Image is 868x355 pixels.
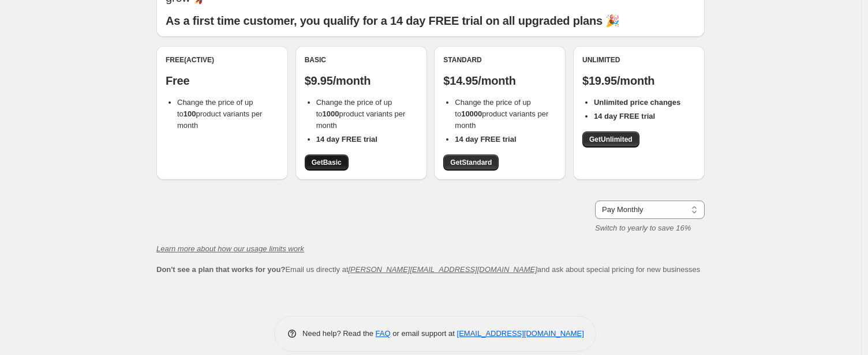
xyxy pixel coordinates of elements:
span: Get Basic [312,158,342,167]
b: Unlimited price changes [594,98,680,107]
i: Switch to yearly to save 16% [595,224,691,232]
span: Need help? Read the [302,329,376,338]
span: Get Standard [450,158,492,167]
div: Free (Active) [166,55,279,65]
a: FAQ [376,329,391,338]
span: Change the price of up to product variants per month [177,98,262,130]
div: Unlimited [582,55,695,65]
b: Don't see a plan that works for you? [156,265,285,274]
a: [EMAIL_ADDRESS][DOMAIN_NAME] [457,329,584,338]
p: Free [166,74,279,88]
a: GetBasic [305,154,349,171]
b: 14 day FREE trial [316,135,377,143]
span: Change the price of up to product variants per month [455,98,548,130]
span: or email support at [391,329,457,338]
span: Change the price of up to product variants per month [316,98,406,130]
a: GetStandard [443,154,499,171]
p: $19.95/month [582,74,695,88]
b: 14 day FREE trial [455,135,516,143]
a: [PERSON_NAME][EMAIL_ADDRESS][DOMAIN_NAME] [349,265,537,274]
b: 10000 [461,109,482,118]
a: GetUnlimited [582,131,639,148]
div: Basic [305,55,418,65]
b: 100 [184,109,196,118]
p: $14.95/month [443,74,556,88]
b: As a first time customer, you qualify for a 14 day FREE trial on all upgraded plans 🎉 [166,14,620,27]
b: 14 day FREE trial [594,112,655,120]
div: Standard [443,55,556,65]
span: Get Unlimited [589,135,633,144]
p: $9.95/month [305,74,418,88]
b: 1000 [323,109,339,118]
span: Email us directly at and ask about special pricing for new businesses [156,265,700,274]
a: Learn more about how our usage limits work [156,244,304,253]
